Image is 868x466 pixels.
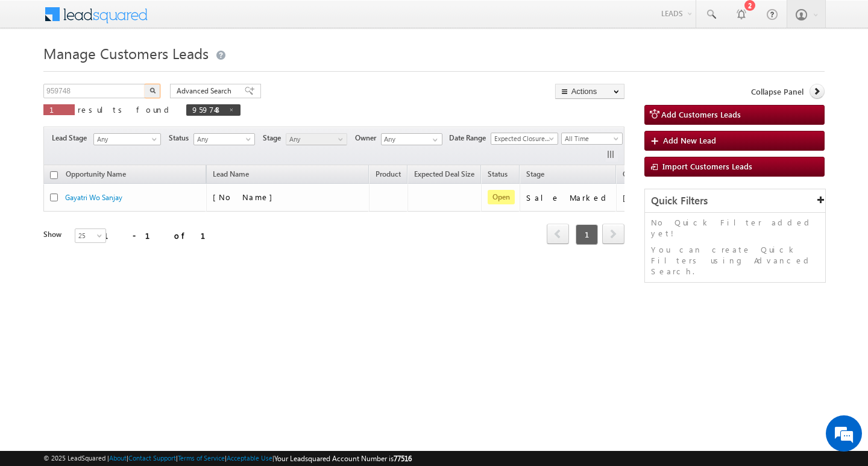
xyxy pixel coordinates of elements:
[449,133,491,143] span: Date Range
[491,133,558,145] a: Expected Closure Date
[520,168,550,183] a: Stage
[526,192,611,203] div: Sale Marked
[213,192,278,202] span: [No Name]
[227,454,272,462] a: Acceptable Use
[194,134,251,145] span: Any
[65,193,122,202] a: Gayatri Wo Sanjay
[104,228,220,242] div: 1 - 1 of 1
[286,133,347,145] a: Any
[43,229,65,240] div: Show
[491,133,554,144] span: Expected Closure Date
[661,109,741,119] span: Add Customers Leads
[547,225,569,244] a: prev
[651,217,819,239] p: No Quick Filter added yet!
[78,104,174,115] span: results found
[376,169,401,178] span: Product
[192,104,222,115] span: 959748
[75,228,106,243] a: 25
[178,454,225,462] a: Terms of Service
[561,133,623,145] a: All Time
[414,169,474,178] span: Expected Deal Size
[50,171,58,179] input: Check all records
[109,454,127,462] a: About
[193,133,255,145] a: Any
[555,84,624,99] button: Actions
[43,43,209,63] span: Manage Customers Leads
[177,86,235,96] span: Advanced Search
[562,133,619,144] span: All Time
[274,454,412,463] span: Your Leadsquared Account Number is
[49,104,69,115] span: 1
[394,454,412,463] span: 77516
[60,168,132,183] a: Opportunity Name
[602,225,624,244] a: next
[263,133,286,143] span: Stage
[662,161,752,171] span: Import Customers Leads
[169,133,193,143] span: Status
[482,168,514,183] a: Status
[94,134,157,145] span: Any
[488,190,515,204] span: Open
[623,192,702,203] div: [PERSON_NAME]
[128,454,176,462] a: Contact Support
[93,133,161,145] a: Any
[381,133,442,145] input: Type to Search
[547,224,569,244] span: prev
[43,453,412,464] span: © 2025 LeadSquared | | | | |
[751,86,804,97] span: Collapse Panel
[526,169,544,178] span: Stage
[207,168,255,183] span: Lead Name
[651,244,819,277] p: You can create Quick Filters using Advanced Search.
[149,87,156,93] img: Search
[645,189,825,213] div: Quick Filters
[576,224,598,245] span: 1
[426,134,441,146] a: Show All Items
[663,135,716,145] span: Add New Lead
[408,168,480,183] a: Expected Deal Size
[75,230,107,241] span: 25
[66,169,126,178] span: Opportunity Name
[602,224,624,244] span: next
[52,133,92,143] span: Lead Stage
[623,169,644,178] span: Owner
[286,134,344,145] span: Any
[355,133,381,143] span: Owner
